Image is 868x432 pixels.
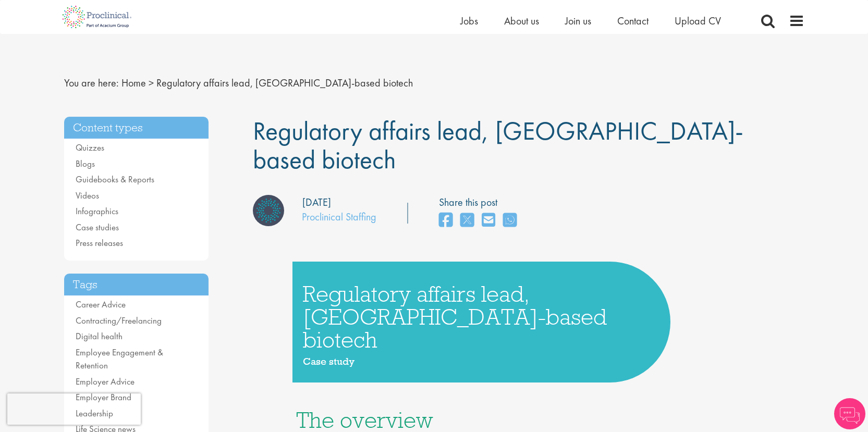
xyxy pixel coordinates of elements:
a: About us [504,14,539,28]
a: Employer Brand [76,391,131,403]
span: > [149,76,154,90]
a: share on twitter [460,209,474,232]
a: Career Advice [76,299,126,310]
a: Quizzes [76,142,104,153]
a: breadcrumb link [121,76,146,90]
h1: The overview [296,409,666,431]
a: Jobs [460,14,478,28]
a: Guidebooks & Reports [76,174,154,185]
h4: Case study [292,356,670,367]
iframe: reCAPTCHA [7,393,141,425]
a: Blogs [76,158,95,169]
img: Chatbot [834,398,865,429]
a: Upload CV [675,14,721,28]
a: Digital health [76,330,123,342]
a: Proclinical Staffing [302,210,376,224]
a: Contracting/Freelancing [76,315,162,326]
span: Regulatory affairs lead, [GEOGRAPHIC_DATA]-based biotech [253,114,743,176]
a: Videos [76,190,99,201]
h1: Regulatory affairs lead, [GEOGRAPHIC_DATA]-based biotech [292,282,670,351]
div: [DATE] [302,195,331,210]
img: Proclinical Staffing [253,195,284,226]
a: share on email [482,209,495,232]
a: Employer Advice [76,376,135,387]
h3: Content types [64,117,209,139]
a: Press releases [76,237,123,249]
span: You are here: [64,76,119,90]
span: Regulatory affairs lead, [GEOGRAPHIC_DATA]-based biotech [156,76,413,90]
a: Case studies [76,221,119,233]
h3: Tags [64,274,209,296]
a: Infographics [76,205,118,217]
a: Join us [565,14,591,28]
a: share on facebook [439,209,453,232]
a: Contact [617,14,649,28]
label: Share this post [439,195,522,210]
a: Employee Engagement & Retention [76,347,163,372]
a: share on whats app [503,209,517,232]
